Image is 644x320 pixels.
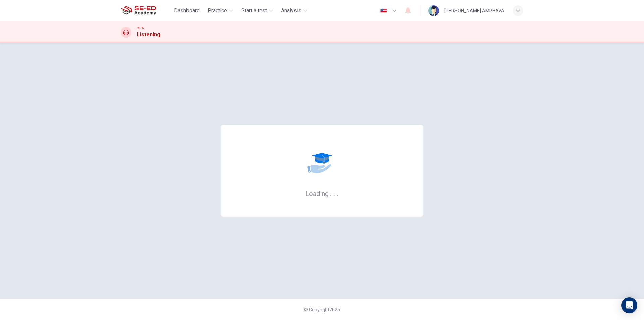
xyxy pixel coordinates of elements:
a: SE-ED Academy logo [121,4,171,17]
span: © Copyright 2025 [304,307,340,312]
span: Dashboard [174,7,200,15]
button: Dashboard [171,5,202,17]
span: Practice [208,7,227,15]
img: Profile picture [428,5,439,16]
h6: . [336,187,339,198]
h6: . [330,187,332,198]
img: en [379,8,388,13]
div: Open Intercom Messenger [621,297,637,313]
h1: Listening [137,31,160,39]
h6: . [333,187,335,198]
button: Start a test [238,5,276,17]
img: SE-ED Academy logo [121,4,156,17]
span: CEFR [137,26,144,31]
span: Start a test [241,7,267,15]
h6: Loading [305,189,339,198]
button: Analysis [278,5,310,17]
div: [PERSON_NAME] AMPHAVA [444,7,504,15]
span: Analysis [281,7,301,15]
button: Practice [205,5,236,17]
